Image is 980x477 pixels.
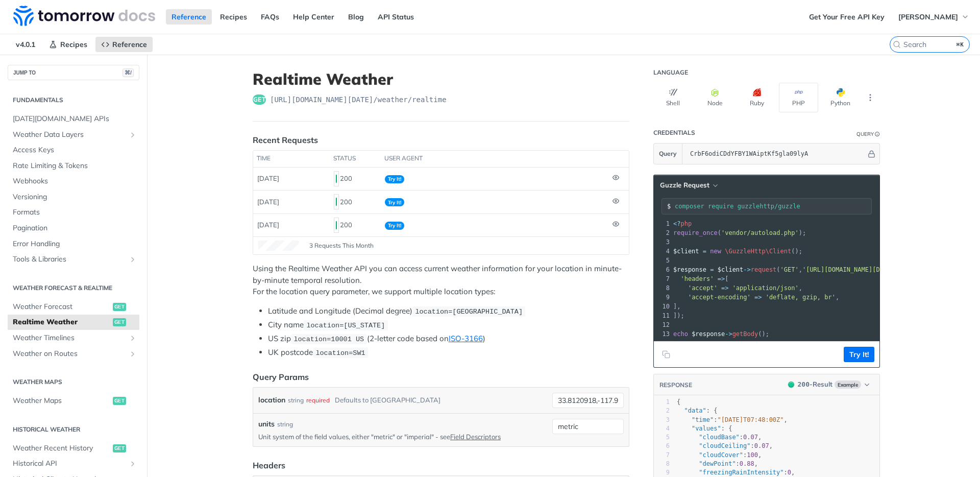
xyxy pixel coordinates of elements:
[677,398,680,406] span: {
[8,174,139,189] a: Webhooks
[268,305,629,317] li: Latitude and Longitude (Decimal degree)
[129,460,137,468] button: Show subpages for Historical API
[257,174,279,182] span: [DATE]
[334,170,377,187] div: 200
[306,322,385,329] span: location=[US_STATE]
[692,330,725,338] span: $response
[122,68,134,77] span: ⌘/
[798,379,832,390] div: - Result
[673,229,718,236] span: require_once
[695,83,734,112] button: Node
[673,284,802,292] span: ,
[8,127,139,142] a: Weather Data LayersShow subpages for Weather Data Layers
[677,442,773,449] span: : ,
[677,451,762,459] span: : ,
[703,248,706,255] span: =
[8,456,139,471] a: Historical APIShow subpages for Historical API
[654,460,670,468] div: 8
[673,248,802,255] span: ();
[129,255,137,264] button: Show subpages for Tools & Libraries
[856,130,880,138] div: QueryInformation
[335,393,440,408] div: Defaults to [GEOGRAPHIC_DATA]
[718,416,784,423] span: "[DATE]T07:48:00Z"
[129,131,137,139] button: Show subpages for Weather Data Layers
[673,330,769,338] span: ();
[253,151,330,167] th: time
[673,294,839,301] span: ,
[656,180,721,190] button: Guzzle Request
[654,442,670,450] div: 6
[13,317,110,327] span: Realtime Weather
[13,161,137,171] span: Rate Limiting & Tokens
[692,425,721,432] span: "values"
[255,9,285,25] a: FAQs
[718,275,725,282] span: =>
[450,433,501,441] a: Field Descriptors
[737,83,776,112] button: Ruby
[334,217,377,234] div: 200
[654,302,671,311] div: 10
[754,294,762,301] span: =>
[336,175,337,183] span: 200
[821,83,860,112] button: Python
[8,377,139,387] h2: Weather Maps
[258,432,548,441] p: Unit system of the field values, either "metric" or "imperial" - see
[654,228,671,237] div: 2
[673,275,729,282] span: [
[336,221,337,229] span: 200
[8,283,139,293] h2: Weather Forecast & realtime
[8,111,139,127] a: [DATE][DOMAIN_NAME] APIs
[673,303,681,310] span: ],
[257,221,279,229] span: [DATE]
[258,419,275,430] label: units
[725,248,791,255] span: \GuzzleHttp\Client
[330,151,381,167] th: status
[654,219,671,228] div: 1
[372,9,420,25] a: API Status
[743,434,758,441] span: 0.07
[13,239,137,249] span: Error Handling
[653,129,695,137] div: Credentials
[675,203,871,210] input: Request instructions
[710,266,714,273] span: =
[699,434,739,441] span: "cloudBase"
[13,207,137,218] span: Formats
[659,149,677,158] span: Query
[13,443,110,454] span: Weather Recent History
[673,330,688,338] span: echo
[13,6,155,26] img: Tomorrow.io Weather API Docs
[677,469,795,476] span: : ,
[385,175,404,183] span: Try It!
[680,220,692,227] span: php
[779,83,818,112] button: PHP
[268,333,629,345] li: US zip (2-letter code based on )
[699,469,783,476] span: "freezingRainIntensity"
[863,90,878,105] button: More Languages
[835,380,861,389] span: Example
[13,349,126,359] span: Weather on Routes
[875,132,880,137] i: Information
[8,205,139,220] a: Formats
[8,299,139,315] a: Weather Forecastget
[710,248,721,255] span: new
[783,379,874,390] button: 200200-ResultExample
[253,263,629,298] p: Using the Realtime Weather API you can access current weather information for your location in mi...
[268,319,629,331] li: City name
[268,347,629,359] li: UK postcode
[654,416,670,424] div: 3
[8,96,139,105] h2: Fundamentals
[673,312,684,319] span: ]);
[8,441,139,456] a: Weather Recent Historyget
[654,144,682,164] button: Query
[856,130,874,138] div: Query
[381,151,608,167] th: user agent
[780,266,799,273] span: 'GET'
[112,40,147,49] span: Reference
[13,459,126,469] span: Historical API
[253,94,266,105] span: get
[688,294,751,301] span: 'accept-encoding'
[336,198,337,206] span: 200
[866,149,877,159] button: Hide
[699,442,750,449] span: "cloudCeiling"
[315,349,365,357] span: location=SW1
